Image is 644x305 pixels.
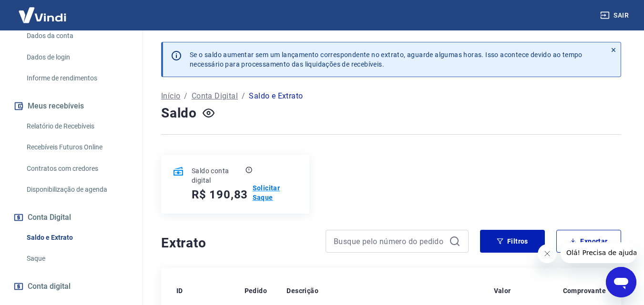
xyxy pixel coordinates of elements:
[192,187,248,202] h5: R$ 190,83
[161,104,197,123] h4: Saldo
[334,234,445,248] input: Busque pelo número do pedido
[23,180,131,199] a: Disponibilização de agenda
[11,96,131,117] button: Meus recebíveis
[23,249,131,268] a: Saque
[192,90,238,102] a: Conta Digital
[561,242,636,263] iframe: Mensagem da empresa
[538,244,557,263] iframe: Fechar mensagem
[161,90,180,102] a: Início
[598,7,633,24] button: Sair
[23,228,131,247] a: Saldo e Extrato
[556,230,621,253] button: Exportar
[253,183,298,202] a: Solicitar Saque
[563,286,606,295] p: Comprovante
[11,207,131,228] button: Conta Digital
[176,286,183,295] p: ID
[11,276,131,297] a: Conta digital
[190,50,583,69] p: Se o saldo aumentar sem um lançamento correspondente no extrato, aguarde algumas horas. Isso acon...
[480,230,545,253] button: Filtros
[245,286,267,295] p: Pedido
[192,166,244,185] p: Saldo conta digital
[286,286,318,295] p: Descrição
[249,90,303,102] p: Saldo e Extrato
[161,234,314,253] h4: Extrato
[242,90,245,102] p: /
[28,280,71,293] span: Conta digital
[6,7,80,14] span: Olá! Precisa de ajuda?
[494,286,511,295] p: Valor
[23,138,131,157] a: Recebíveis Futuros Online
[184,90,187,102] p: /
[11,0,73,30] img: Vindi
[23,26,131,46] a: Dados da conta
[606,267,636,297] iframe: Botão para abrir a janela de mensagens
[23,159,131,178] a: Contratos com credores
[23,117,131,136] a: Relatório de Recebíveis
[23,69,131,88] a: Informe de rendimentos
[23,48,131,67] a: Dados de login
